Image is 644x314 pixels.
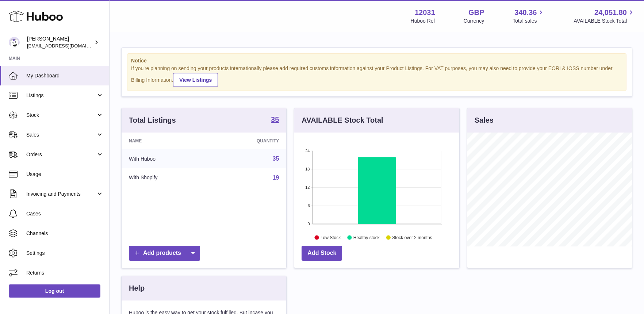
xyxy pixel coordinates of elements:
a: 19 [273,175,279,181]
td: With Shopify [122,168,210,187]
a: 340.36 Total sales [513,8,545,24]
span: Stock [26,112,96,119]
span: [EMAIL_ADDRESS][DOMAIN_NAME] [27,43,107,49]
a: 24,051.80 AVAILABLE Stock Total [574,8,635,24]
a: 35 [271,116,279,125]
a: 35 [273,156,279,162]
text: 6 [308,203,310,208]
div: [PERSON_NAME] [27,35,93,49]
text: 18 [306,167,310,171]
span: Cases [26,210,104,217]
h3: Help [129,283,145,293]
a: Log out [9,284,100,298]
span: Channels [26,230,104,237]
span: 340.36 [514,8,537,18]
span: AVAILABLE Stock Total [574,18,635,24]
th: Name [122,133,210,149]
th: Quantity [210,133,286,149]
span: 24,051.80 [594,8,627,18]
div: If you're planning on sending your products internationally please add required customs informati... [131,65,622,87]
span: Usage [26,171,104,178]
text: 0 [308,222,310,226]
img: admin@makewellforyou.com [9,37,20,48]
h3: AVAILABLE Stock Total [302,115,383,125]
text: 24 [306,149,310,153]
a: Add Stock [302,246,342,261]
text: Stock over 2 months [392,235,432,240]
span: Returns [26,269,104,276]
span: Sales [26,131,96,138]
h3: Total Listings [129,115,176,125]
a: View Listings [173,73,218,87]
strong: 35 [271,116,279,123]
strong: 12031 [415,8,435,18]
span: Listings [26,92,96,99]
strong: Notice [131,57,622,64]
span: Settings [26,250,104,257]
span: Invoicing and Payments [26,191,96,198]
span: Orders [26,151,96,158]
h3: Sales [475,115,494,125]
strong: GBP [468,8,484,18]
div: Currency [464,18,484,24]
span: My Dashboard [26,72,104,79]
text: 12 [306,185,310,189]
span: Total sales [513,18,545,24]
text: Low Stock [321,235,341,240]
a: Add products [129,246,200,261]
text: Healthy stock [353,235,380,240]
div: Huboo Ref [411,18,435,24]
td: With Huboo [122,149,210,168]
